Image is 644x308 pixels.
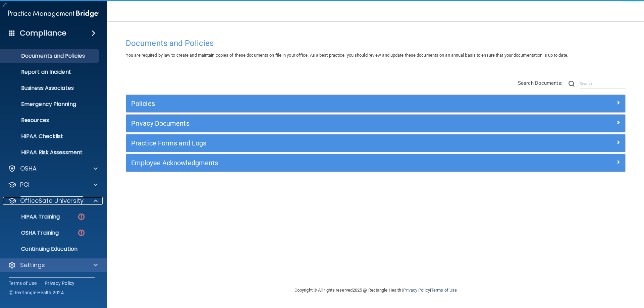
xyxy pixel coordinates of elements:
[4,213,60,220] p: HIPAA Training
[9,289,64,296] span: Ⓒ Rectangle Health 2024
[4,101,96,108] p: Emergency Planning
[131,98,620,109] a: Policies
[131,138,620,148] a: Practice Forms and Logs
[9,280,37,287] a: Terms of Use
[253,280,498,301] div: Copyright © All rights reserved 2025 @ Rectangle Health | |
[528,260,636,287] iframe: Drift Widget Chat Controller
[4,69,96,75] p: Report an Incident
[131,139,495,147] h5: Practice Forms and Logs
[131,120,495,127] h5: Privacy Documents
[4,230,59,236] p: OSHA Training
[20,28,66,38] h4: Compliance
[77,229,86,237] img: danger-circle.6113f641.png
[131,118,620,129] a: Privacy Documents
[20,165,37,173] p: OSHA
[131,100,495,107] h5: Policies
[569,81,575,87] img: ic-search.3b580494.png
[131,158,620,168] a: Employee Acknowledgments
[126,39,626,48] h4: Documents and Policies
[126,53,568,58] span: You are required by law to create and maintain copies of these documents on file in your office. ...
[518,80,562,86] span: Search Documents:
[580,79,626,89] input: Search
[8,7,99,20] img: PMB logo
[8,181,98,189] a: PCI
[20,261,45,269] p: Settings
[131,159,495,167] h5: Employee Acknowledgments
[45,280,75,287] a: Privacy Policy
[20,197,84,205] p: OfficeSafe University
[4,53,96,59] p: Documents and Policies
[8,165,98,173] a: OSHA
[77,212,86,221] img: danger-circle.6113f641.png
[431,288,457,293] a: Terms of Use
[4,246,96,252] p: Continuing Education
[4,85,96,91] p: Business Associates
[20,181,30,189] p: PCI
[403,288,430,293] a: Privacy Policy
[8,197,98,205] a: OfficeSafe University
[8,261,98,269] a: Settings
[4,149,96,156] p: HIPAA Risk Assessment
[4,117,96,124] p: Resources
[4,133,96,140] p: HIPAA Checklist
